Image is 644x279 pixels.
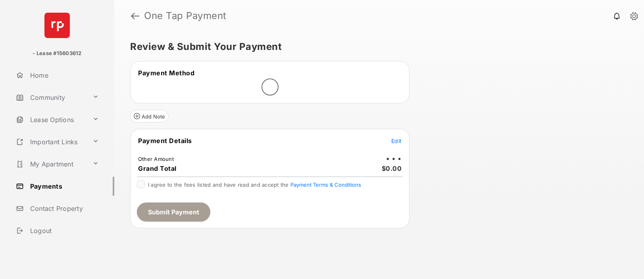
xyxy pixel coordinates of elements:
a: My Apartment [13,155,89,174]
a: Community [13,88,89,107]
a: Home [13,66,114,85]
span: Grand Total [138,164,177,172]
h5: Review & Submit Your Payment [130,42,622,52]
span: Edit [391,138,402,144]
span: Payment Method [138,69,194,77]
td: Other Amount [138,155,174,162]
button: I agree to the fees listed and have read and accept the [290,182,361,188]
p: - Lease #15603612 [33,50,81,57]
a: Logout [13,221,114,240]
span: $0.00 [382,164,402,172]
strong: One Tap Payment [144,11,227,21]
span: Payment Details [138,137,192,145]
button: Add Note [130,110,169,122]
span: I agree to the fees listed and have read and accept the [148,182,361,188]
img: svg+xml;base64,PHN2ZyB4bWxucz0iaHR0cDovL3d3dy53My5vcmcvMjAwMC9zdmciIHdpZHRoPSI2NCIgaGVpZ2h0PSI2NC... [44,13,70,38]
button: Submit Payment [137,203,210,222]
a: Contact Property [13,199,114,218]
a: Payments [13,177,114,196]
a: Important Links [13,132,89,151]
button: Edit [391,137,402,145]
a: Lease Options [13,110,89,129]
